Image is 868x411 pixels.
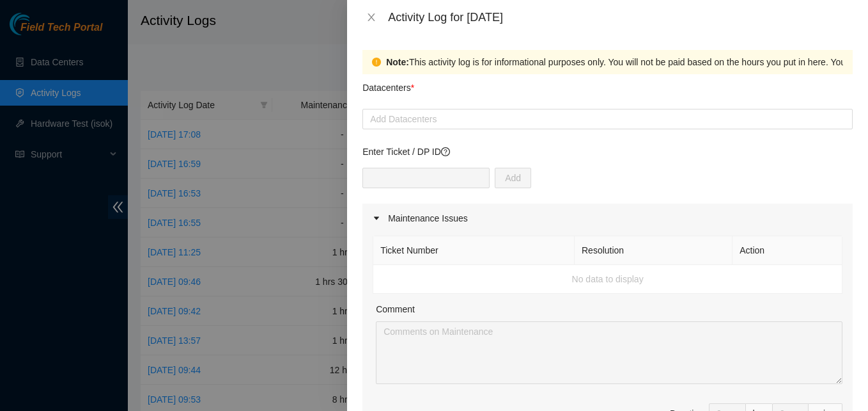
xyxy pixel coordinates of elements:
[388,10,853,24] div: Activity Log for [DATE]
[495,168,531,188] button: Add
[386,55,409,69] strong: Note:
[376,321,842,384] textarea: Comment
[373,265,842,294] td: No data to display
[362,204,853,233] div: Maintenance Issues
[575,236,732,265] th: Resolution
[376,302,415,316] label: Comment
[362,145,853,159] p: Enter Ticket / DP ID
[732,236,842,265] th: Action
[362,12,380,24] button: Close
[372,58,381,67] span: exclamation-circle
[366,12,376,22] span: close
[373,214,380,222] span: caret-right
[362,74,414,95] p: Datacenters
[441,147,450,156] span: question-circle
[373,236,575,265] th: Ticket Number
